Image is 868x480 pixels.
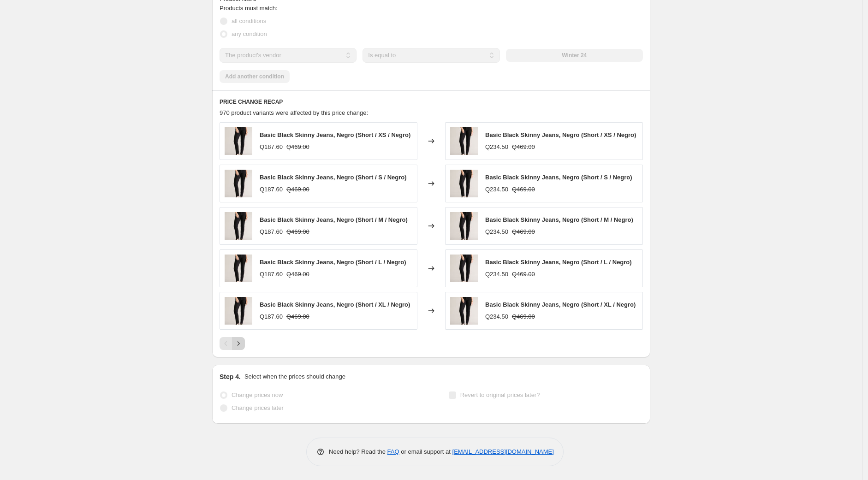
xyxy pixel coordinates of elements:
p: Select when the prices should change [244,372,345,381]
img: DRO0838_67f59628-40d5-444d-b612-b0242c31f189_80x.jpg [225,170,252,197]
div: Q187.60 [260,185,283,194]
h6: PRICE CHANGE RECAP [220,98,643,106]
span: Change prices later [232,404,284,411]
div: Q234.50 [485,142,508,152]
strike: Q469.00 [512,185,535,194]
img: DRO0838_67f59628-40d5-444d-b612-b0242c31f189_80x.jpg [450,212,478,240]
img: DRO0838_67f59628-40d5-444d-b612-b0242c31f189_80x.jpg [225,297,252,325]
strike: Q469.00 [512,227,535,237]
span: Basic Black Skinny Jeans, Negro (Short / XS / Negro) [485,131,636,138]
div: Q234.50 [485,227,508,237]
img: DRO0838_67f59628-40d5-444d-b612-b0242c31f189_80x.jpg [450,127,478,155]
div: Q187.60 [260,142,283,152]
span: Basic Black Skinny Jeans, Negro (Short / L / Negro) [260,259,406,266]
span: all conditions [232,18,266,24]
a: FAQ [387,448,399,455]
span: Basic Black Skinny Jeans, Negro (Short / M / Negro) [485,216,633,223]
div: Q234.50 [485,312,508,321]
strike: Q469.00 [512,270,535,279]
span: Basic Black Skinny Jeans, Negro (Short / M / Negro) [260,216,408,223]
span: Basic Black Skinny Jeans, Negro (Short / XL / Negro) [485,301,636,308]
strike: Q469.00 [286,227,309,237]
nav: Pagination [220,337,245,350]
img: DRO0838_67f59628-40d5-444d-b612-b0242c31f189_80x.jpg [450,297,478,325]
span: Need help? Read the [329,448,387,455]
img: DRO0838_67f59628-40d5-444d-b612-b0242c31f189_80x.jpg [225,127,252,155]
span: Basic Black Skinny Jeans, Negro (Short / S / Negro) [485,174,632,181]
span: Basic Black Skinny Jeans, Negro (Short / L / Negro) [485,259,632,266]
img: DRO0838_67f59628-40d5-444d-b612-b0242c31f189_80x.jpg [225,212,252,240]
a: [EMAIL_ADDRESS][DOMAIN_NAME] [452,448,554,455]
strike: Q469.00 [286,142,309,152]
img: DRO0838_67f59628-40d5-444d-b612-b0242c31f189_80x.jpg [450,170,478,197]
button: Next [232,337,245,350]
h2: Step 4. [220,372,241,381]
img: DRO0838_67f59628-40d5-444d-b612-b0242c31f189_80x.jpg [450,255,478,282]
span: Change prices now [232,391,283,398]
div: Q234.50 [485,185,508,194]
span: 970 product variants were affected by this price change: [220,109,368,116]
strike: Q469.00 [286,270,309,279]
div: Q187.60 [260,270,283,279]
span: Basic Black Skinny Jeans, Negro (Short / XL / Negro) [260,301,410,308]
div: Q234.50 [485,270,508,279]
span: Basic Black Skinny Jeans, Negro (Short / XS / Negro) [260,131,410,138]
span: Basic Black Skinny Jeans, Negro (Short / S / Negro) [260,174,407,181]
span: Products must match: [220,5,278,12]
div: Q187.60 [260,312,283,321]
strike: Q469.00 [512,142,535,152]
strike: Q469.00 [286,312,309,321]
strike: Q469.00 [512,312,535,321]
span: or email support at [399,448,452,455]
strike: Q469.00 [286,185,309,194]
div: Q187.60 [260,227,283,237]
span: Revert to original prices later? [460,391,540,398]
img: DRO0838_67f59628-40d5-444d-b612-b0242c31f189_80x.jpg [225,255,252,282]
span: any condition [232,30,267,37]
